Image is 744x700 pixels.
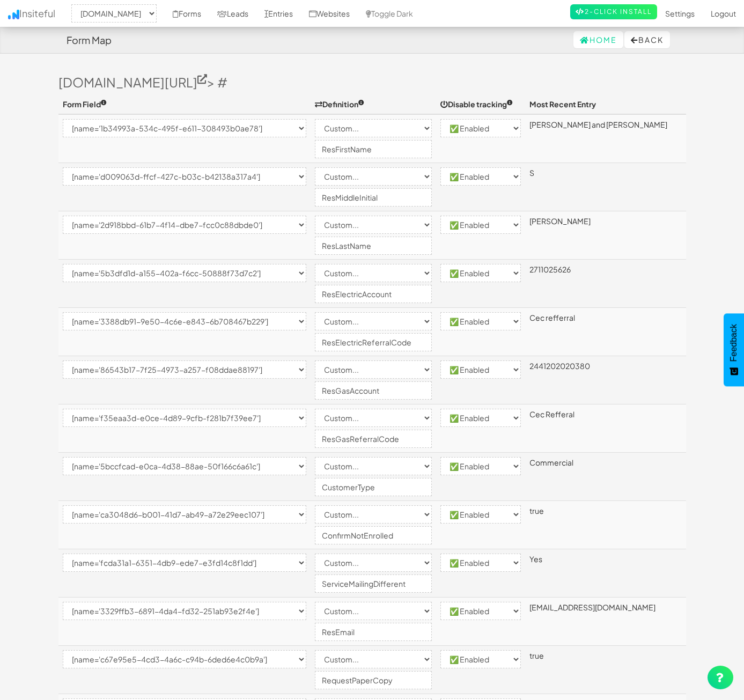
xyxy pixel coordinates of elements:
img: icon.png [8,10,19,19]
td: [EMAIL_ADDRESS][DOMAIN_NAME] [525,598,686,646]
button: Feedback - Show survey [724,313,744,386]
th: Most Recent Entry [525,94,686,114]
button: Back [624,31,670,48]
input: Enter custom definition... [315,237,432,255]
span: Feedback [729,324,739,362]
h4: Form Map [67,35,112,46]
input: Enter custom definition... [315,140,432,158]
span: Form Field [63,99,107,109]
a: 2-Click Install [570,4,657,19]
td: S [525,163,686,211]
input: Enter custom definition... [315,285,432,303]
input: Enter custom definition... [315,526,432,544]
td: Yes [525,549,686,598]
td: Cec refferral [525,308,686,356]
a: Home [573,31,623,48]
td: [PERSON_NAME] and [PERSON_NAME] [525,114,686,163]
input: Enter custom definition... [315,671,432,689]
input: Enter custom definition... [315,430,432,448]
span: Definition [315,99,364,109]
input: Enter custom definition... [315,381,432,400]
input: Enter custom definition... [315,188,432,207]
td: true [525,646,686,694]
td: 2711025626 [525,260,686,308]
h3: > # [58,75,686,89]
input: Enter custom definition... [315,623,432,641]
input: Enter custom definition... [315,333,432,351]
td: 2441202020380 [525,356,686,404]
span: Disable tracking [440,99,513,109]
input: Enter custom definition... [315,574,432,593]
td: Commercial [525,453,686,501]
a: [DOMAIN_NAME][URL] [58,74,207,90]
input: Enter custom definition... [315,478,432,496]
td: [PERSON_NAME] [525,211,686,260]
td: Cec Refferal [525,404,686,453]
td: true [525,501,686,549]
